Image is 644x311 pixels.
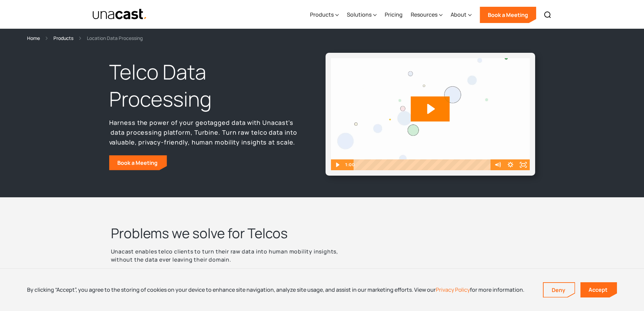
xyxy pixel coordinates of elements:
div: Resources [411,10,437,19]
h1: Telco Data Processing [109,59,301,113]
div: About [451,10,467,19]
h2: Problems we solve for Telcos [111,224,533,242]
div: Location Data Processing [87,34,143,42]
a: Deny [544,283,575,297]
a: Book a Meeting [109,155,167,170]
a: Products [53,34,73,42]
img: Unacast text logo [92,8,147,20]
a: Home [27,34,40,42]
button: Play Video [331,159,344,170]
img: Video Thumbnail [331,58,530,170]
a: Book a Meeting [480,7,536,23]
div: By clicking “Accept”, you agree to the storing of cookies on your device to enhance site navigati... [27,286,524,293]
button: Show settings menu [504,159,517,170]
a: home [92,8,147,20]
img: Search icon [544,11,552,19]
p: Harness the power of your geotagged data with Unacast's data processing platform, Turbine. Turn r... [109,118,301,147]
a: Privacy Policy [436,286,470,293]
div: Products [310,10,334,19]
div: Products [310,1,339,29]
a: Accept [580,282,617,297]
button: Mute [491,159,504,170]
button: Play Video: Unacast_Scale_Final [411,96,450,121]
a: Pricing [385,1,403,29]
div: Solutions [347,1,377,29]
div: Solutions [347,10,372,19]
div: About [451,1,472,29]
p: Unacast enables telco clients to turn their raw data into human mobility insights, without the da... [111,247,349,264]
button: Fullscreen [517,159,530,170]
div: Resources [411,1,443,29]
div: Playbar [358,159,488,170]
